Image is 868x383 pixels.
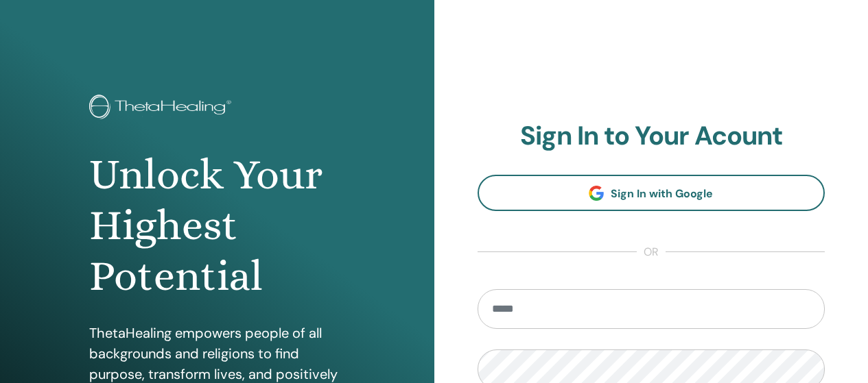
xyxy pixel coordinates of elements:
h1: Unlock Your Highest Potential [89,149,344,302]
span: or [637,244,666,260]
h2: Sign In to Your Acount [478,121,825,152]
a: Sign In with Google [478,175,825,211]
span: Sign In with Google [611,186,713,201]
